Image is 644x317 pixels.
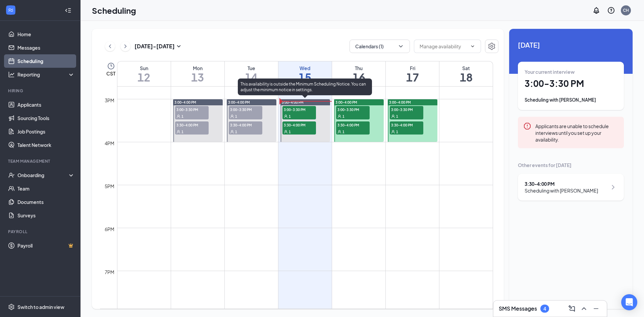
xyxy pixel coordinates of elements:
[525,97,617,103] div: Scheduling with [PERSON_NAME]
[386,65,439,71] div: Fri
[389,100,411,105] span: 3:00-4:00 PM
[174,100,196,105] span: 3:00-4:00 PM
[17,98,75,111] a: Applicants
[175,106,209,113] span: 3:00-3:30 PM
[342,114,344,119] span: 1
[535,122,619,143] div: Applicants are unable to schedule interviews until you set up your availability.
[499,305,537,312] h3: SMS Messages
[17,41,75,54] a: Messages
[579,303,589,314] button: ChevronUp
[420,43,467,50] input: Manage availability
[282,100,304,105] span: 3:00-4:00 PM
[17,195,75,209] a: Documents
[592,305,600,313] svg: Minimize
[568,305,576,313] svg: ComposeMessage
[65,7,71,14] svg: Collapse
[117,71,171,83] h1: 12
[106,70,115,77] span: CST
[623,7,629,13] div: CH
[592,6,600,14] svg: Notifications
[17,182,75,195] a: Team
[17,138,75,152] a: Talent Network
[525,78,617,89] h1: 3:00 - 3:30 PM
[621,294,637,310] div: Open Intercom Messenger
[278,71,332,83] h1: 15
[390,121,423,128] span: 3:30-4:00 PM
[175,42,183,50] svg: SmallChevronDown
[17,125,75,138] a: Job Postings
[567,303,577,314] button: ComposeMessage
[107,62,115,70] svg: Clock
[92,5,136,16] h1: Scheduling
[332,65,385,71] div: Thu
[117,61,171,86] a: October 12, 2025
[284,114,288,118] svg: User
[171,65,224,71] div: Mon
[439,65,493,71] div: Sat
[488,42,496,50] svg: Settings
[181,114,183,119] span: 1
[228,100,250,105] span: 3:00-4:00 PM
[8,229,73,234] div: Payroll
[525,187,598,194] div: Scheduling with [PERSON_NAME]
[397,43,404,50] svg: ChevronDown
[17,71,75,78] div: Reporting
[230,114,234,118] svg: User
[103,182,116,190] div: 5pm
[235,114,237,119] span: 1
[17,28,75,41] a: Home
[225,61,278,86] a: October 14, 2025
[103,268,116,276] div: 7pm
[518,40,624,50] span: [DATE]
[439,71,493,83] h1: 18
[17,304,64,310] div: Switch to admin view
[386,61,439,86] a: October 17, 2025
[278,65,332,71] div: Wed
[518,162,624,168] div: Other events for [DATE]
[17,54,75,68] a: Scheduling
[17,239,75,252] a: PayrollCrown
[332,71,385,83] h1: 16
[282,106,316,113] span: 3:00-3:30 PM
[176,130,180,134] svg: User
[390,106,423,113] span: 3:00-3:30 PM
[391,130,395,134] svg: User
[107,42,113,50] svg: ChevronLeft
[335,100,357,105] span: 3:00-4:00 PM
[238,78,372,95] div: This availability is outside the Minimum Scheduling Notice. You can adjust the minimum notice in ...
[8,172,15,178] svg: UserCheck
[289,114,291,119] span: 1
[278,61,332,86] a: October 15, 2025
[225,65,278,71] div: Tue
[607,6,615,14] svg: QuestionInfo
[135,43,175,50] h3: [DATE] - [DATE]
[525,180,598,187] div: 3:30 - 4:00 PM
[120,41,130,51] button: ChevronRight
[609,183,617,191] svg: ChevronRight
[470,44,475,49] svg: ChevronDown
[117,65,171,71] div: Sun
[336,121,370,128] span: 3:30-4:00 PM
[337,130,341,134] svg: User
[439,61,493,86] a: October 18, 2025
[17,111,75,125] a: Sourcing Tools
[229,121,262,128] span: 3:30-4:00 PM
[485,40,498,53] button: Settings
[289,129,291,134] span: 1
[176,114,180,118] svg: User
[332,61,385,86] a: October 16, 2025
[543,306,546,312] div: 4
[230,130,234,134] svg: User
[103,225,116,233] div: 6pm
[181,129,183,134] span: 1
[396,129,398,134] span: 1
[8,88,73,94] div: Hiring
[284,130,288,134] svg: User
[103,97,116,104] div: 3pm
[17,172,69,178] div: Onboarding
[122,42,129,50] svg: ChevronRight
[105,41,115,51] button: ChevronLeft
[386,71,439,83] h1: 17
[7,7,14,13] svg: WorkstreamLogo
